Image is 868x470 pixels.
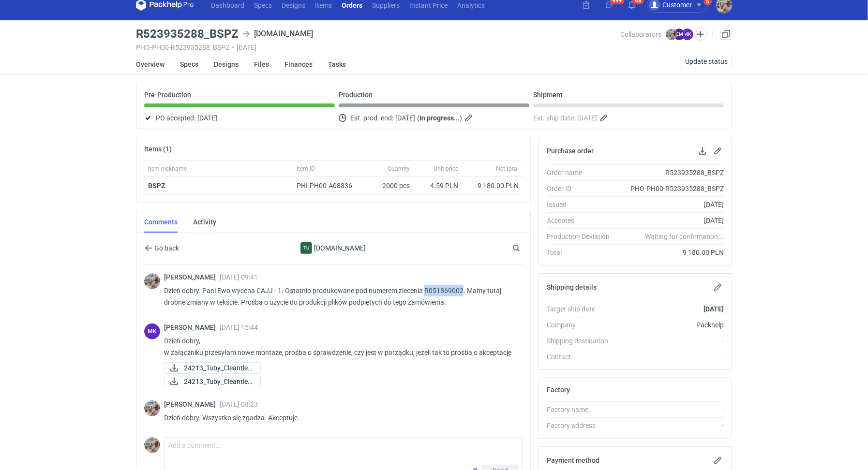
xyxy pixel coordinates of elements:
[164,412,515,424] p: Dzień dobry. Wszystko się zgadza. Akceptuje
[712,145,724,157] button: Edit purchase order
[136,44,621,51] div: PHO-PH00-R523935288_BSPZ [DATE]
[417,114,419,122] em: (
[617,184,724,193] div: PHO-PH00-R523935288_BSPZ
[460,114,462,122] em: )
[164,335,515,358] p: Dzień dobry, w załączniku przesyłam nowe montaże, prośba o sprawdzenie, czy jest w porządku, jeże...
[547,147,594,155] h2: Purchase order
[395,112,415,124] span: [DATE]
[434,165,458,173] span: Unit price
[152,245,179,251] span: Go back
[496,165,519,173] span: Net total
[617,248,724,257] div: 9 180.00 PLN
[577,112,597,124] span: [DATE]
[300,242,312,254] div: Tuby.com.pl
[682,29,693,40] figcaption: MK
[184,376,253,387] span: 24213_Tuby_Cleantle_...
[599,112,611,124] button: Edit estimated shipping date
[220,323,258,331] span: [DATE] 15:44
[388,165,410,173] span: Quantity
[254,54,269,75] a: Files
[533,91,563,99] p: Shipment
[617,405,724,414] div: -
[254,242,413,254] div: [DOMAIN_NAME]
[547,386,570,394] h2: Factory
[164,376,261,387] a: 24213_Tuby_Cleantle_...
[144,211,178,233] a: Comments
[365,177,414,195] div: 2000 pcs
[547,200,617,209] div: Issued
[220,273,258,281] span: [DATE] 09:41
[547,248,617,257] div: Total
[144,437,160,453] img: Michał Palasek
[164,323,220,331] span: [PERSON_NAME]
[547,352,617,362] div: Contact
[144,112,335,124] div: PO accepted:
[220,400,258,408] span: [DATE] 08:23
[547,456,599,464] h2: Payment method
[184,363,253,373] span: 24213_Tuby_Cleantle_...
[197,112,217,124] span: [DATE]
[673,29,685,40] figcaption: EM
[164,376,261,387] div: 24213_Tuby_Cleantle_montaz_V10.PDF
[547,304,617,314] div: Target ship date
[164,285,515,308] p: Dzień dobry. Pani Ewo wycena CAJJ - 1. Ostatnio produkowane pod numerem zlecenia R051869002. Mamy...
[617,336,724,346] div: -
[547,320,617,330] div: Company
[617,168,724,177] div: R523935288_BSPZ
[284,54,313,75] a: Finances
[510,242,541,254] input: Search
[328,54,346,75] a: Tasks
[193,211,216,233] a: Activity
[232,44,234,51] span: •
[180,54,198,75] a: Specs
[617,216,724,225] div: [DATE]
[214,54,239,75] a: Designs
[144,145,172,153] h2: Items (1)
[694,28,707,41] button: Edit collaborators
[144,323,160,339] figcaption: MK
[547,216,617,225] div: Accepted
[418,181,458,191] div: 4.59 PLN
[681,54,732,69] button: Update status
[621,30,662,38] span: Collaborators
[242,28,313,40] div: [DOMAIN_NAME]
[617,421,724,430] div: -
[148,182,165,190] a: BSPZ
[547,232,617,241] div: Production Deviation
[164,362,261,374] div: 24213_Tuby_Cleantle_montaz_V10_UV.PDF
[148,165,187,173] span: Item nickname
[547,184,617,193] div: Order ID
[136,54,165,75] a: Overview
[547,168,617,177] div: Order name
[547,405,617,414] div: Factory name
[547,421,617,430] div: Factory address
[712,455,724,466] button: Edit payment method
[697,145,708,157] button: Download PO
[466,181,519,191] div: 9 180.00 PLN
[164,362,261,374] a: 24213_Tuby_Cleantle_...
[144,323,160,339] div: Martyna Kozyra
[164,400,220,408] span: [PERSON_NAME]
[712,281,724,293] button: Edit shipping details
[144,273,160,289] img: Michał Palasek
[464,112,476,124] button: Edit estimated production end date
[339,112,529,124] div: Est. prod. end:
[136,28,239,40] h3: R523935288_BSPZ
[720,28,732,40] a: Duplicate
[297,165,315,173] span: Item ID
[617,200,724,209] div: [DATE]
[419,114,460,122] strong: In progress...
[297,181,361,191] div: PHI-PH00-A08836
[164,273,220,281] span: [PERSON_NAME]
[645,232,724,241] em: Waiting for confirmation...
[685,58,728,65] span: Update status
[144,242,180,254] button: Go back
[144,400,160,416] img: Michał Palasek
[617,352,724,362] div: -
[300,242,312,254] figcaption: Tu
[703,305,724,313] strong: [DATE]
